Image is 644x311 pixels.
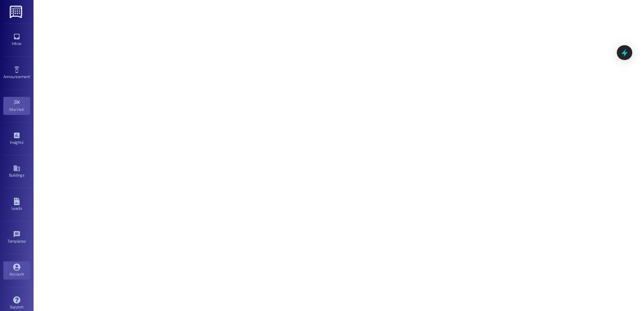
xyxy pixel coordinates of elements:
[23,139,24,144] span: •
[3,196,30,214] a: Leads
[3,130,30,148] a: Insights •
[26,238,27,243] span: •
[3,261,30,279] a: Account
[3,31,30,49] a: Inbox
[30,73,31,78] span: •
[3,229,30,247] a: Templates •
[10,6,23,18] img: ResiDesk Logo
[3,163,30,181] a: Buildings
[24,106,25,111] span: •
[3,97,30,115] a: Site Visit •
